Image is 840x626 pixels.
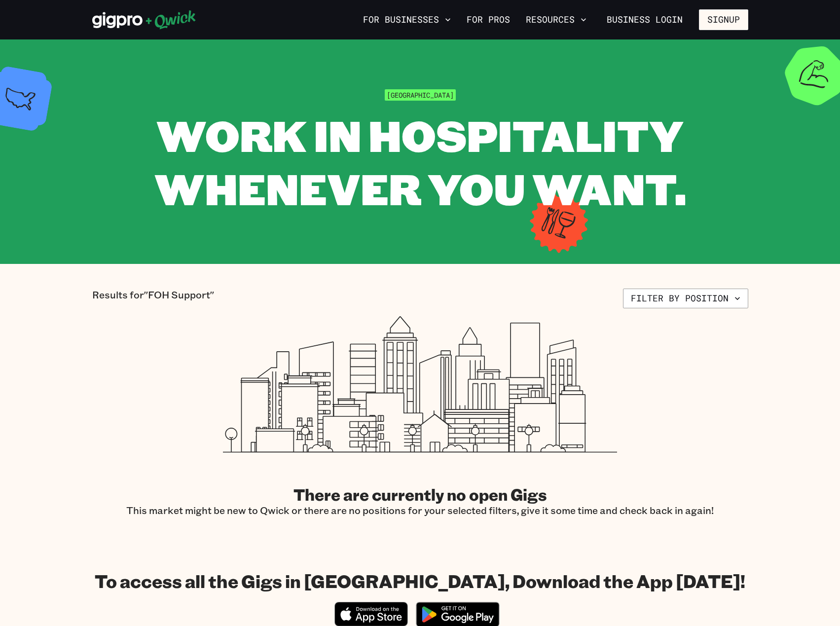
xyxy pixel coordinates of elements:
[598,9,691,30] a: Business Login
[522,11,590,28] button: Resources
[95,570,745,592] h1: To access all the Gigs in [GEOGRAPHIC_DATA], Download the App [DATE]!
[92,289,214,308] p: Results for "FOH Support"
[385,89,456,101] span: [GEOGRAPHIC_DATA]
[623,289,748,308] button: Filter by position
[699,9,748,30] button: Signup
[463,11,514,28] a: For Pros
[359,11,455,28] button: For Businesses
[154,107,686,217] span: WORK IN HOSPITALITY WHENEVER YOU WANT.
[126,504,714,516] p: This market might be new to Qwick or there are no positions for your selected filters, give it so...
[126,484,714,504] h2: There are currently no open Gigs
